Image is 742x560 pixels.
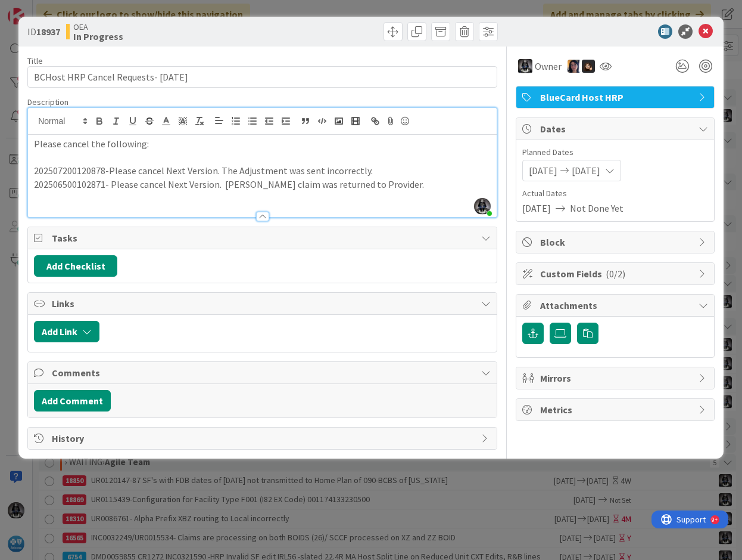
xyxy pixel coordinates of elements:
p: Please cancel the following: [34,137,491,151]
span: Actual Dates [522,187,708,200]
b: In Progress [73,32,123,41]
button: Add Link [34,321,99,342]
img: ZB [582,60,595,73]
span: Custom Fields [540,267,693,281]
span: Links [52,296,475,311]
span: Not Done Yet [570,201,623,215]
span: BlueCard Host HRP [540,90,693,104]
span: Planned Dates [522,146,708,159]
img: ddRgQ3yRm5LdI1ED0PslnJbT72KgN0Tb.jfif [474,198,491,215]
span: Attachments [540,298,693,313]
span: Mirrors [540,371,693,385]
img: TC [568,60,581,73]
div: 9+ [60,5,66,14]
span: [DATE] [522,201,551,215]
span: Tasks [52,231,475,245]
span: Comments [52,366,475,380]
span: [DATE] [572,163,600,178]
span: ( 0/2 ) [606,268,625,280]
label: Title [27,55,43,66]
b: 18937 [36,26,60,38]
span: History [52,431,475,445]
span: OEA [73,22,123,32]
img: KG [518,59,532,73]
span: Dates [540,122,693,136]
span: Metrics [540,403,693,417]
span: Description [27,97,68,107]
button: Add Checklist [34,255,117,277]
p: 202507200120878-Please cancel Next Version. The Adjustment was sent incorrectly. [34,164,491,178]
button: Add Comment [34,390,111,412]
span: Support [25,2,54,16]
span: Block [540,235,693,249]
span: Owner [535,59,562,73]
span: ID [27,24,60,39]
input: type card name here... [27,66,497,88]
p: 202506500102871- Please cancel Next Version. [PERSON_NAME] claim was returned to Provider. [34,178,491,191]
span: [DATE] [529,163,557,178]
